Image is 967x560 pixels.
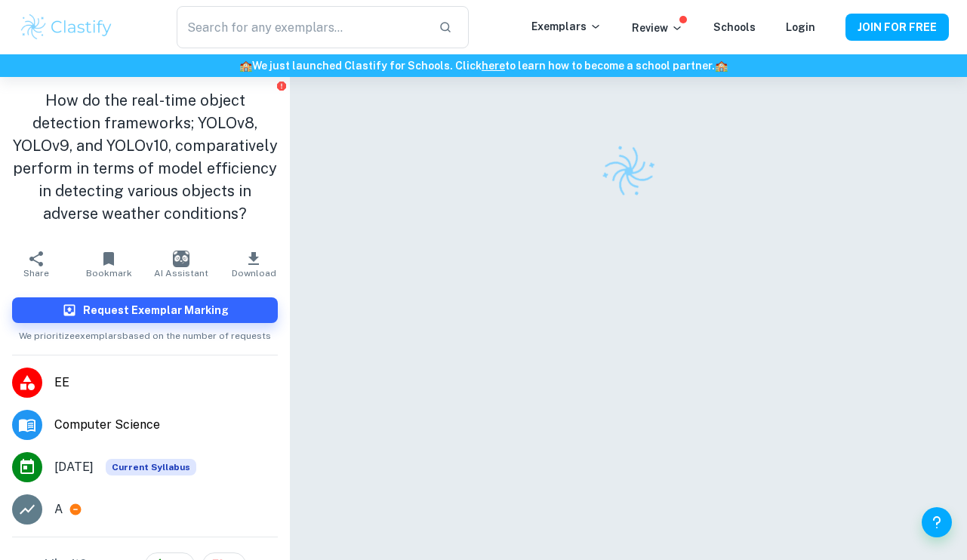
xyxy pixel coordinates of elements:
[54,374,278,392] span: EE
[217,243,290,285] button: Download
[3,57,964,74] h6: We just launched Clastify for Schools. Click to learn how to become a school partner.
[593,136,664,208] img: Clastify logo
[239,60,252,72] span: 🏫
[23,268,49,278] span: Share
[106,459,196,475] span: Current Syllabus
[173,251,189,267] img: AI Assistant
[177,6,426,48] input: Search for any exemplars...
[713,21,756,33] a: Schools
[12,297,278,323] button: Request Exemplar Marking
[154,268,208,278] span: AI Assistant
[54,416,278,434] span: Computer Science
[106,459,196,475] div: This exemplar is based on the current syllabus. Feel free to refer to it for inspiration/ideas wh...
[54,458,94,476] span: [DATE]
[786,21,815,33] a: Login
[531,18,602,35] p: Exemplars
[86,268,132,278] span: Bookmark
[715,60,728,72] span: 🏫
[19,12,115,42] img: Clastify logo
[632,20,683,36] p: Review
[145,243,217,285] button: AI Assistant
[482,60,505,72] a: here
[276,80,287,91] button: Report issue
[12,89,278,225] h1: How do the real-time object detection frameworks; YOLOv8, YOLOv9, and YOLOv10, comparatively perf...
[54,500,63,518] p: A
[72,243,145,285] button: Bookmark
[845,14,949,41] button: JOIN FOR FREE
[19,323,271,343] span: We prioritize exemplars based on the number of requests
[83,302,229,318] h6: Request Exemplar Marking
[922,507,952,537] button: Help and Feedback
[232,268,276,278] span: Download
